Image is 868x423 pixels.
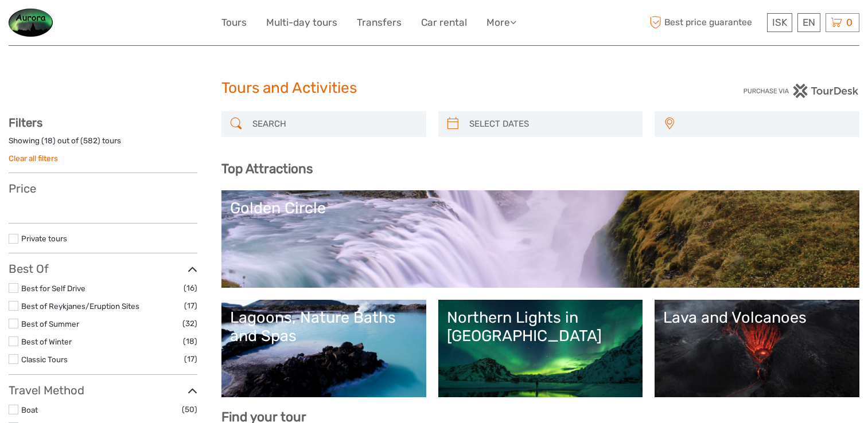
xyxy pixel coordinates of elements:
[447,308,635,346] div: Northern Lights in [GEOGRAPHIC_DATA]
[447,308,635,389] a: Northern Lights in [GEOGRAPHIC_DATA]
[21,319,79,328] a: Best of Summer
[83,135,98,146] label: 582
[230,199,851,217] div: Golden Circle
[182,317,197,330] span: (32)
[184,352,197,366] span: (17)
[9,154,58,163] a: Clear all filters
[9,116,42,130] strong: Filters
[486,14,516,31] a: More
[21,337,72,346] a: Best of Winter
[9,182,197,195] h3: Price
[9,262,197,276] h3: Best Of
[421,14,467,31] a: Car rental
[21,355,68,364] a: Classic Tours
[21,405,38,414] a: Boat
[44,135,53,146] label: 18
[182,403,197,416] span: (50)
[230,199,851,279] a: Golden Circle
[9,383,197,397] h3: Travel Method
[21,301,139,311] a: Best of Reykjanes/Eruption Sites
[221,79,647,97] h1: Tours and Activities
[21,234,67,243] a: Private tours
[9,135,197,153] div: Showing ( ) out of ( ) tours
[21,284,85,293] a: Best for Self Drive
[663,308,851,327] div: Lava and Volcanoes
[221,14,247,31] a: Tours
[221,161,313,177] b: Top Attractions
[743,84,859,98] img: PurchaseViaTourDesk.png
[797,13,820,32] div: EN
[184,281,197,295] span: (16)
[183,335,197,348] span: (18)
[663,308,851,389] a: Lava and Volcanoes
[357,14,402,31] a: Transfers
[248,114,421,134] input: SEARCH
[230,308,418,346] div: Lagoons, Nature Baths and Spas
[9,9,53,37] img: Guesthouse information
[844,17,854,28] span: 0
[266,14,337,31] a: Multi-day tours
[230,308,418,389] a: Lagoons, Nature Baths and Spas
[465,114,637,134] input: SELECT DATES
[772,17,787,28] span: ISK
[647,13,764,32] span: Best price guarantee
[184,299,197,312] span: (17)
